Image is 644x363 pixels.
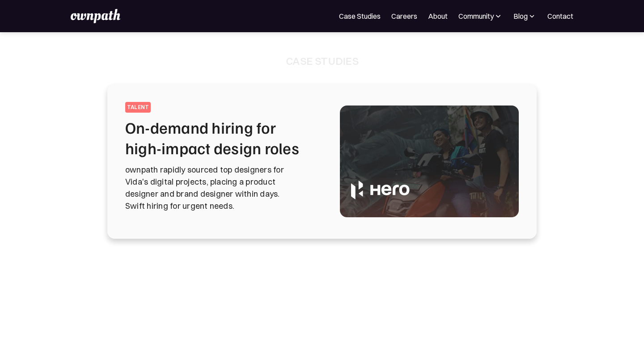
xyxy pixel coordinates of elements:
a: About [428,11,448,21]
a: Contact [547,11,573,21]
div: Case Studies [286,54,358,68]
div: Community [458,11,494,21]
div: Community [458,11,503,21]
a: Case Studies [339,11,381,21]
div: talent [127,104,149,111]
a: Careers [391,11,417,21]
a: talentOn-demand hiring for high-impact design rolesownpath rapidly sourced top designers for Vida... [125,102,519,221]
h2: On-demand hiring for high-impact design roles [125,117,318,158]
div: Blog [513,11,528,21]
div: Blog [513,11,537,21]
p: ownpath rapidly sourced top designers for Vida's digital projects, placing a product designer and... [125,164,318,212]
